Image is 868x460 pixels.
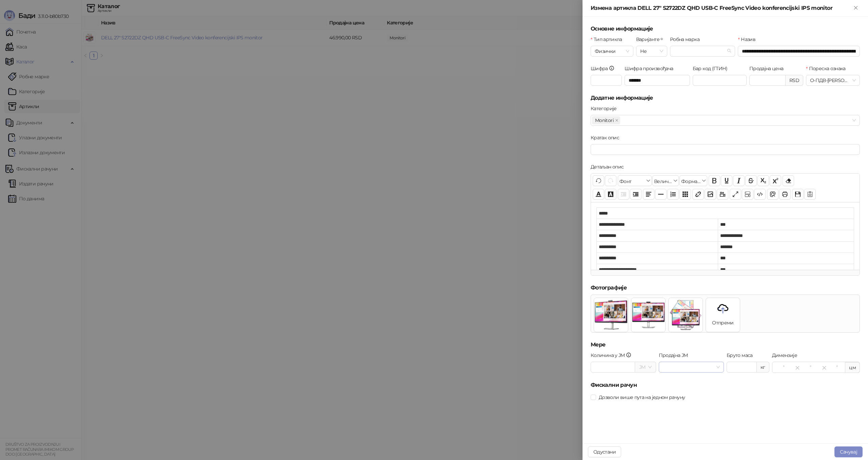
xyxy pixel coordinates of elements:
[591,163,628,171] label: Детаљан опис
[727,362,756,372] input: Бруто маса
[783,175,794,186] button: Уклони формат
[786,75,803,86] div: RSD
[591,65,619,72] label: Шифра
[605,189,616,200] button: Боја позадине
[738,36,759,43] label: Назив
[707,303,739,326] span: Отпреми
[730,189,741,200] button: Приказ преко целог екрана
[591,284,860,292] h5: Фотографије
[693,65,732,72] label: Бар код (ГТИН)
[643,189,654,200] button: Поравнање
[757,175,769,186] button: Индексирано
[712,319,734,326] div: Отпреми
[625,65,677,72] label: Шифра произвођача
[591,94,860,102] h5: Додатне информације
[738,46,860,57] input: Назив
[592,116,620,124] span: Monitori
[772,352,802,359] label: Димензије
[659,352,692,359] label: Продајна ЈМ
[727,352,757,359] label: Бруто маса
[679,189,691,200] button: Табела
[693,75,747,86] input: Бар код (ГТИН)
[845,362,860,373] span: цм
[733,175,745,186] button: Искошено
[705,189,716,200] button: Слика
[591,144,860,155] input: Кратак опис
[593,175,604,186] button: Поврати
[806,65,850,72] label: Пореска ознака
[618,175,652,186] button: Фонт
[615,119,618,122] span: close
[596,394,688,401] span: Дозволи више пута на једном рачуну
[591,105,621,112] label: Категорије
[591,25,860,33] h5: Основне информације
[754,189,766,200] button: Приказ кода
[749,65,788,72] label: Продајна цена
[670,36,704,43] label: Робна марка
[667,189,679,200] button: Листа
[652,175,679,186] button: Величина
[625,75,690,86] input: Шифра произвођача
[591,341,860,349] h5: Мере
[742,189,753,200] button: Прикажи блокове
[852,4,860,12] button: Close
[767,189,778,200] button: Преглед
[595,46,629,56] span: Физички
[757,362,769,373] div: кг
[591,4,852,12] div: Измена артикла DELL 27" S2722DZ QHD USB-C FreeSync Video konferencijski IPS monitor
[588,446,621,457] button: Одустани
[717,189,728,200] button: Видео
[605,175,616,186] button: Понови
[745,175,757,186] button: Прецртано
[655,189,667,200] button: Хоризонтална линија
[591,36,626,43] label: Тип артикла
[640,46,663,56] span: Не
[779,189,791,200] button: Штампај
[834,446,863,457] button: Сачувај
[792,189,804,200] button: Сачувај
[591,134,623,141] label: Кратак опис
[663,362,714,372] input: Продајна ЈМ
[709,175,720,186] button: Подебљано
[591,381,860,389] h5: Фискални рачун
[618,189,629,200] button: Извлачење
[810,75,856,85] span: О-ПДВ - [PERSON_NAME] ( 20,00 %)
[821,365,827,370] span: to
[692,189,704,200] button: Веза
[804,189,816,200] button: Шаблон
[593,189,604,200] button: Боја текста
[595,117,614,124] span: Monitori
[591,352,635,359] label: Количина у ЈМ
[679,175,707,186] button: Формати
[794,365,800,370] span: to
[770,175,781,186] button: Експонент
[636,36,667,43] label: Варијанте
[674,46,725,56] input: Робна марка
[721,175,732,186] button: Подвучено
[630,189,642,200] button: Увлачење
